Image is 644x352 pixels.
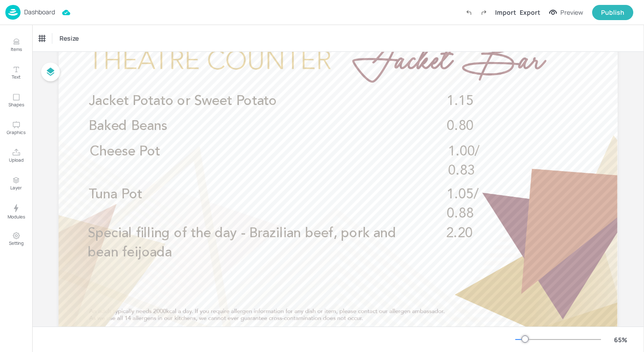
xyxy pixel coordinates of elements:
[495,8,516,17] div: Import
[88,227,396,260] span: Special filling of the day - Brazilian beef, pork and bean feijoada
[447,188,479,221] span: 1.05/0.88
[24,9,55,15] p: Dashboard
[89,95,277,109] span: Jacket Potato or Sweet Potato
[448,145,480,177] span: 1.00/0.83
[446,227,473,241] span: 2.20
[89,188,142,202] span: Tuna Pot
[592,5,633,20] button: Publish
[447,119,474,133] span: 0.80
[461,5,476,20] label: Undo (Ctrl + Z)
[476,5,491,20] label: Redo (Ctrl + Y)
[544,6,589,19] button: Preview
[90,145,161,159] span: Cheese Pot
[601,8,624,17] div: Publish
[447,95,474,109] span: 1.15
[610,335,631,344] div: 65 %
[520,8,540,17] div: Export
[58,34,80,43] span: Resize
[89,119,167,133] span: Baked Beans
[5,5,21,20] img: logo-86c26b7e.jpg
[560,8,583,17] div: Preview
